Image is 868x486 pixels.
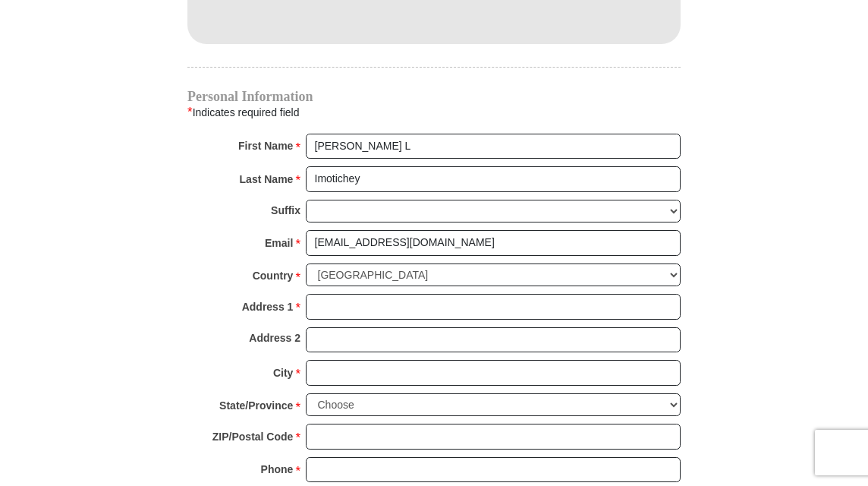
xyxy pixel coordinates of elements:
[219,395,293,416] strong: State/Province
[240,169,294,190] strong: Last Name
[273,362,293,383] strong: City
[249,327,300,349] strong: Address 2
[261,459,294,480] strong: Phone
[187,90,681,103] h4: Personal Information
[253,265,294,286] strong: Country
[238,135,293,156] strong: First Name
[212,426,294,447] strong: ZIP/Postal Code
[187,103,681,122] div: Indicates required field
[271,200,300,221] strong: Suffix
[242,296,294,317] strong: Address 1
[265,232,293,254] strong: Email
